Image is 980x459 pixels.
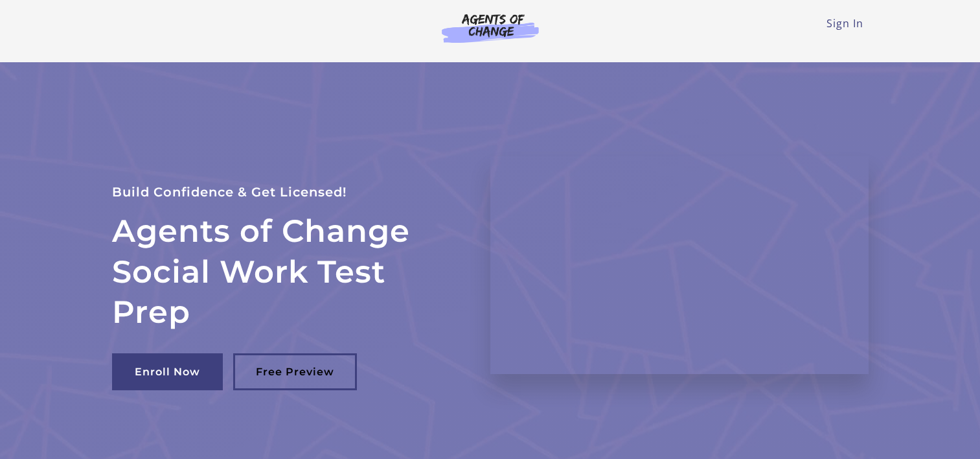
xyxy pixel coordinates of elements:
a: Enroll Now [112,353,223,390]
a: Sign In [826,16,863,30]
img: Agents of Change Logo [428,13,553,43]
a: Free Preview [233,353,357,390]
p: Build Confidence & Get Licensed! [112,182,459,203]
h2: Agents of Change Social Work Test Prep [112,211,459,332]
